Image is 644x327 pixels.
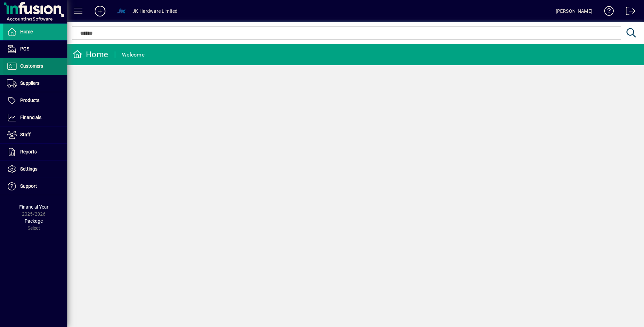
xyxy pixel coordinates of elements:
a: Financials [3,109,67,126]
button: Profile [111,5,132,17]
span: Staff [20,132,31,137]
a: Reports [3,144,67,160]
a: Suppliers [3,75,67,92]
div: Welcome [122,49,144,60]
span: Support [20,183,37,189]
span: Customers [20,63,43,69]
button: Add [89,5,111,17]
span: Package [25,218,43,224]
div: JK Hardware Limited [132,6,178,16]
span: Suppliers [20,80,39,86]
div: [PERSON_NAME] [556,6,592,16]
span: Financial Year [19,204,49,210]
a: Products [3,92,67,109]
a: Support [3,178,67,195]
a: Settings [3,161,67,178]
span: Reports [20,149,37,154]
a: Knowledge Base [599,1,614,23]
span: POS [20,46,29,51]
span: Financials [20,115,41,120]
a: Customers [3,58,67,75]
span: Settings [20,166,37,172]
div: Home [72,49,108,60]
span: Products [20,98,39,103]
span: Home [20,29,33,34]
a: Staff [3,126,67,143]
a: Logout [621,1,636,23]
a: POS [3,41,67,58]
